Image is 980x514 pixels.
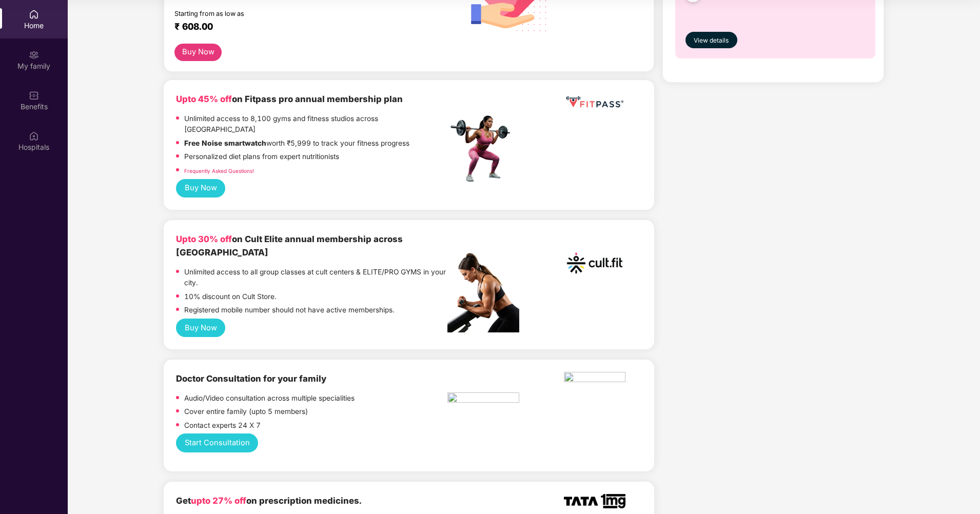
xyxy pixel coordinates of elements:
button: Buy Now [176,319,225,338]
b: Doctor Consultation for your family [176,373,326,384]
img: cult.png [564,232,625,294]
img: svg+xml;base64,PHN2ZyB3aWR0aD0iMjAiIGhlaWdodD0iMjAiIHZpZXdCb3g9IjAgMCAyMCAyMCIgZmlsbD0ibm9uZSIgeG... [29,50,39,60]
img: pc2.png [447,253,519,332]
p: Unlimited access to 8,100 gyms and fitness studios across [GEOGRAPHIC_DATA] [184,113,448,135]
div: Starting from as low as [174,10,404,17]
b: Get on prescription medicines. [176,496,361,506]
img: svg+xml;base64,PHN2ZyBpZD0iSG9zcGl0YWxzIiB4bWxucz0iaHR0cDovL3d3dy53My5vcmcvMjAwMC9zdmciIHdpZHRoPS... [29,131,39,141]
p: Cover entire family (upto 5 members) [184,406,308,418]
strong: Free Noise smartwatch [184,139,266,147]
button: Buy Now [176,179,225,198]
p: 10% discount on Cult Store. [184,291,277,303]
b: Upto 45% off [176,94,232,104]
b: Upto 30% off [176,234,232,244]
p: Personalized diet plans from expert nutritionists [184,151,339,163]
b: on Cult Elite annual membership across [GEOGRAPHIC_DATA] [176,234,403,258]
span: View details [694,36,729,46]
a: Frequently Asked Questions! [184,168,254,174]
p: Audio/Video consultation across multiple specialities [184,393,355,404]
img: TATA_1mg_Logo.png [564,494,625,508]
b: on Fitpass pro annual membership plan [176,94,403,104]
p: Unlimited access to all group classes at cult centers & ELITE/PRO GYMS in your city. [184,267,448,289]
p: worth ₹5,999 to track your fitness progress [184,138,409,149]
img: svg+xml;base64,PHN2ZyBpZD0iSG9tZSIgeG1sbnM9Imh0dHA6Ly93d3cudzMub3JnLzIwMDAvc3ZnIiB3aWR0aD0iMjAiIG... [29,9,39,19]
button: Start Consultation [176,433,258,452]
img: fppp.png [564,92,625,111]
img: fpp.png [447,113,519,185]
span: upto 27% off [191,496,246,506]
img: physica%20-%20Edited.png [564,372,625,385]
div: ₹ 608.00 [174,21,438,33]
p: Registered mobile number should not have active memberships. [184,305,395,316]
button: Buy Now [174,44,222,62]
p: Contact experts 24 X 7 [184,420,261,431]
button: View details [685,32,737,48]
img: svg+xml;base64,PHN2ZyBpZD0iQmVuZWZpdHMiIHhtbG5zPSJodHRwOi8vd3d3LnczLm9yZy8yMDAwL3N2ZyIgd2lkdGg9Ij... [29,90,39,101]
img: pngtree-physiotherapy-physiotherapist-rehab-disability-stretching-png-image_6063262.png [447,392,519,406]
